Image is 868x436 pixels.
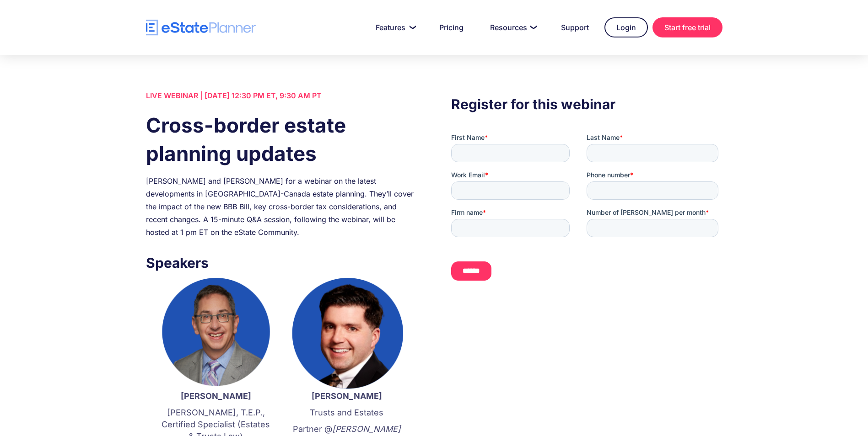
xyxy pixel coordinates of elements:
strong: [PERSON_NAME] [312,391,382,401]
strong: [PERSON_NAME] [181,391,251,401]
div: [PERSON_NAME] and [PERSON_NAME] for a webinar on the latest developments in [GEOGRAPHIC_DATA]-Can... [146,175,417,239]
p: Trusts and Estates [291,407,403,419]
a: Start free trial [652,17,722,37]
a: Login [604,17,648,37]
a: Resources [479,18,545,37]
h1: Cross-border estate planning updates [146,111,417,168]
iframe: Form 0 [451,133,722,288]
h3: Register for this webinar [451,94,722,115]
a: Features [365,18,424,37]
div: LIVE WEBINAR | [DATE] 12:30 PM ET, 9:30 AM PT [146,89,417,102]
a: Pricing [428,18,474,37]
h3: Speakers [146,252,417,273]
a: home [146,20,256,36]
a: Support [550,18,600,37]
